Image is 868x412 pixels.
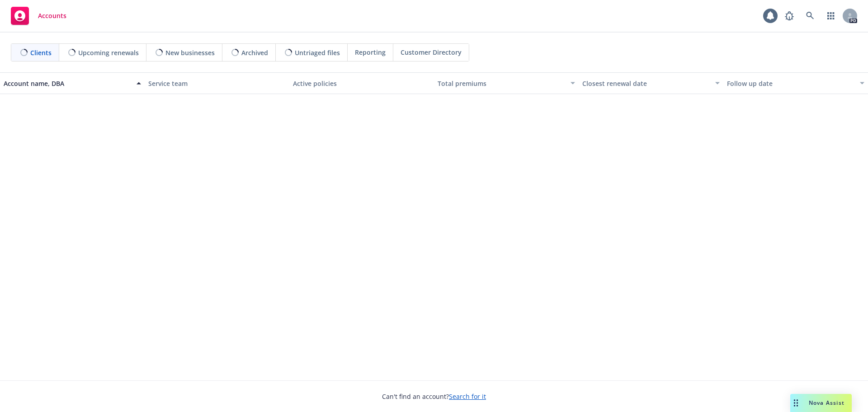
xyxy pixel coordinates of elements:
[801,7,819,25] a: Search
[822,7,840,25] a: Switch app
[289,72,434,94] button: Active policies
[401,47,462,57] span: Customer Directory
[165,48,215,57] span: New businesses
[809,399,844,407] span: Nova Assist
[727,79,854,88] div: Follow up date
[790,394,852,412] button: Nova Assist
[723,72,868,94] button: Follow up date
[4,79,131,88] div: Account name, DBA
[582,79,710,88] div: Closest renewal date
[148,79,286,88] div: Service team
[579,72,723,94] button: Closest renewal date
[295,48,340,57] span: Untriaged files
[293,79,430,88] div: Active policies
[382,392,486,401] span: Can't find an account?
[145,72,289,94] button: Service team
[434,72,579,94] button: Total premiums
[438,79,565,88] div: Total premiums
[449,392,486,401] a: Search for it
[7,3,70,28] a: Accounts
[38,12,66,19] span: Accounts
[780,7,798,25] a: Report a Bug
[30,48,52,57] span: Clients
[241,48,268,57] span: Archived
[790,394,802,412] div: Drag to move
[78,48,139,57] span: Upcoming renewals
[355,47,386,57] span: Reporting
